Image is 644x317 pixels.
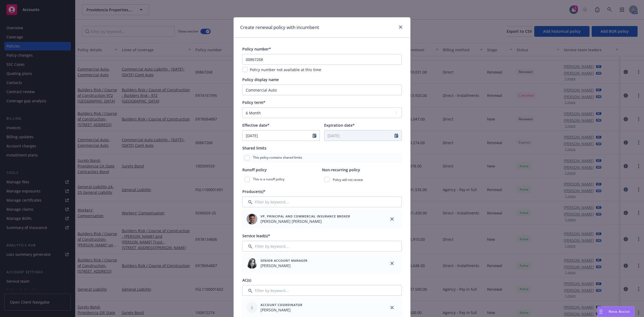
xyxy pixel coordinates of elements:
input: Filter by keyword... [242,196,402,207]
svg: Calendar [313,133,316,138]
span: AC(s) [242,278,251,283]
div: This is a runoff policy [242,175,322,184]
input: Filter by keyword... [242,241,402,252]
span: Expiration date* [324,123,355,128]
span: Nova Assist [609,309,630,314]
img: employee photo [247,258,257,269]
div: This policy contains shared limits [242,153,402,163]
span: Account Coordinator [261,303,302,307]
span: Policy display name [242,77,279,82]
span: Policy term* [242,100,265,105]
span: Non-recurring policy [322,167,360,172]
button: Nova Assist [597,306,634,317]
span: [PERSON_NAME] [PERSON_NAME] [261,218,350,224]
a: close [389,260,395,267]
span: Shared limits [242,145,266,151]
span: Policy number* [242,46,271,52]
input: MM/DD/YYYY [243,130,313,141]
input: MM/DD/YYYY [324,130,394,141]
a: close [389,216,395,222]
span: Runoff policy [242,167,267,172]
span: Policy number not available at this time [250,67,321,72]
a: close [397,24,404,30]
h1: Create renewal policy with incumbent [240,24,319,31]
input: Filter by keyword... [242,285,402,296]
span: Effective date* [242,123,269,128]
a: close [389,304,395,311]
svg: Calendar [394,133,398,138]
div: Policy will not renew [322,175,402,184]
img: employee photo [247,214,257,224]
div: Drag to move [598,307,604,317]
span: Service lead(s)* [242,233,270,238]
span: [PERSON_NAME] [261,263,308,268]
span: Senior Account Manager [261,258,308,263]
span: Producer(s)* [242,189,265,194]
span: [PERSON_NAME] [261,307,302,313]
span: VP, Principal and Commercial Insurance Broker [261,214,350,218]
